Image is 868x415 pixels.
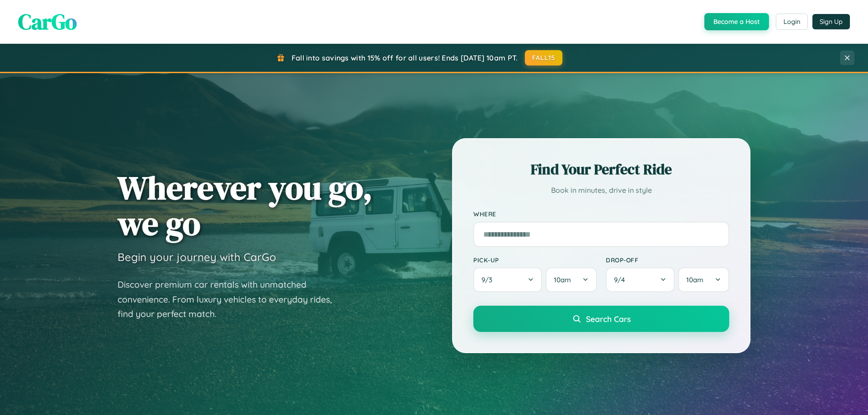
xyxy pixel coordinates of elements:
[18,7,77,37] span: CarGo
[473,159,729,179] h2: Find Your Perfect Ride
[118,277,344,322] p: Discover premium car rentals with unmatched convenience. From luxury vehicles to everyday rides, ...
[546,267,597,292] button: 10am
[812,14,850,29] button: Sign Up
[606,256,729,264] label: Drop-off
[473,306,729,332] button: Search Cars
[586,314,631,324] span: Search Cars
[473,184,729,197] p: Book in minutes, drive in style
[473,210,729,218] label: Where
[481,275,497,284] span: 9 / 3
[686,275,703,284] span: 10am
[118,250,276,264] h3: Begin your journey with CarGo
[473,256,597,264] label: Pick-up
[292,53,518,62] span: Fall into savings with 15% off for all users! Ends [DATE] 10am PT.
[606,267,675,292] button: 9/4
[118,170,373,241] h1: Wherever you go, we go
[678,267,729,292] button: 10am
[704,13,769,30] button: Become a Host
[473,267,542,292] button: 9/3
[525,50,563,65] button: FALL15
[554,275,571,284] span: 10am
[776,14,808,30] button: Login
[614,275,629,284] span: 9 / 4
